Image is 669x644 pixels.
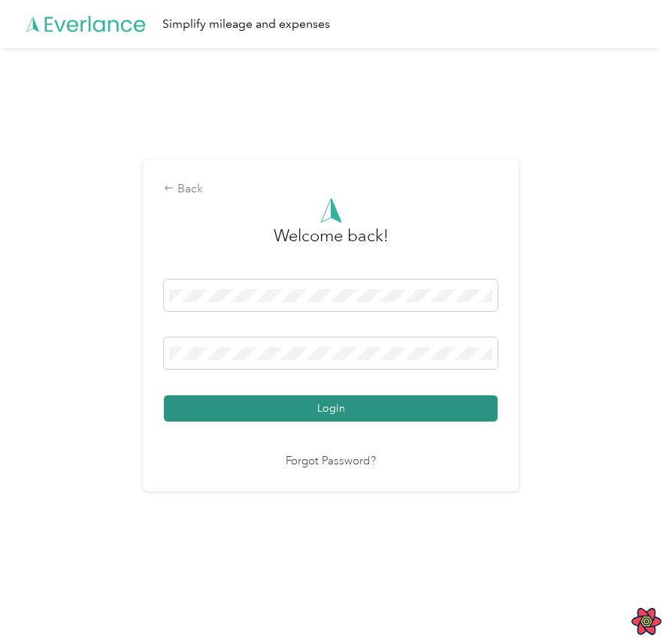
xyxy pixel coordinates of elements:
[631,606,661,636] button: Open React Query Devtools
[164,395,498,422] button: Login
[162,15,330,34] div: Simplify mileage and expenses
[286,453,376,470] a: Forgot Password?
[274,223,389,264] h3: greeting
[164,180,498,198] div: Back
